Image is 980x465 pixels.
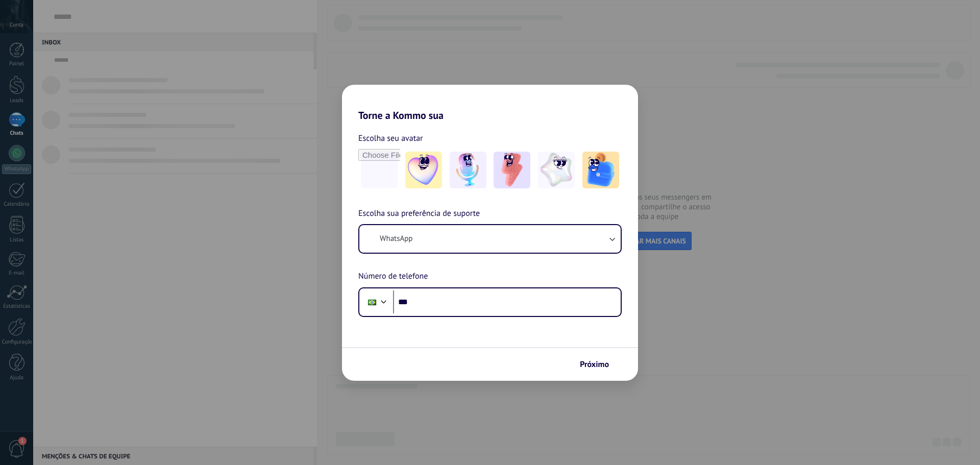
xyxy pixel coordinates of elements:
[358,132,423,145] span: Escolha seu avatar
[405,152,442,188] img: -1.jpeg
[582,152,619,188] img: -5.jpeg
[358,207,480,221] span: Escolha sua preferência de suporte
[494,152,530,188] img: -3.jpeg
[450,152,486,188] img: -2.jpeg
[575,356,623,373] button: Próximo
[380,234,412,244] span: WhatsApp
[538,152,575,188] img: -4.jpeg
[342,85,638,121] h2: Torne a Kommo sua
[358,270,428,283] span: Número de telefone
[580,361,609,368] span: Próximo
[359,225,621,253] button: WhatsApp
[362,291,382,313] div: Brazil: + 55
